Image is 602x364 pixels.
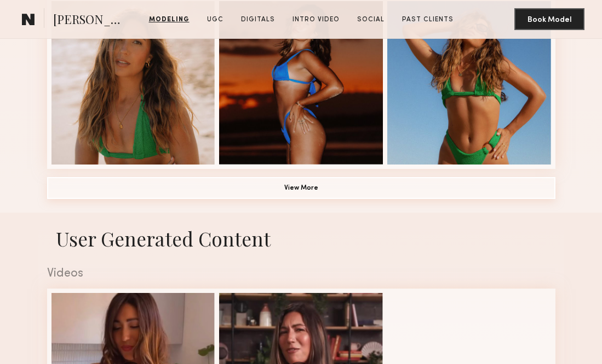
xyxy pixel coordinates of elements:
[514,8,584,30] button: Book Model
[353,15,389,25] a: Social
[398,15,458,25] a: Past Clients
[53,11,129,30] span: [PERSON_NAME]
[145,15,194,25] a: Modeling
[47,177,555,199] button: View More
[38,226,564,251] h1: User Generated Content
[237,15,279,25] a: Digitals
[47,268,555,280] div: Videos
[203,15,228,25] a: UGC
[288,15,344,25] a: Intro Video
[514,14,584,24] a: Book Model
